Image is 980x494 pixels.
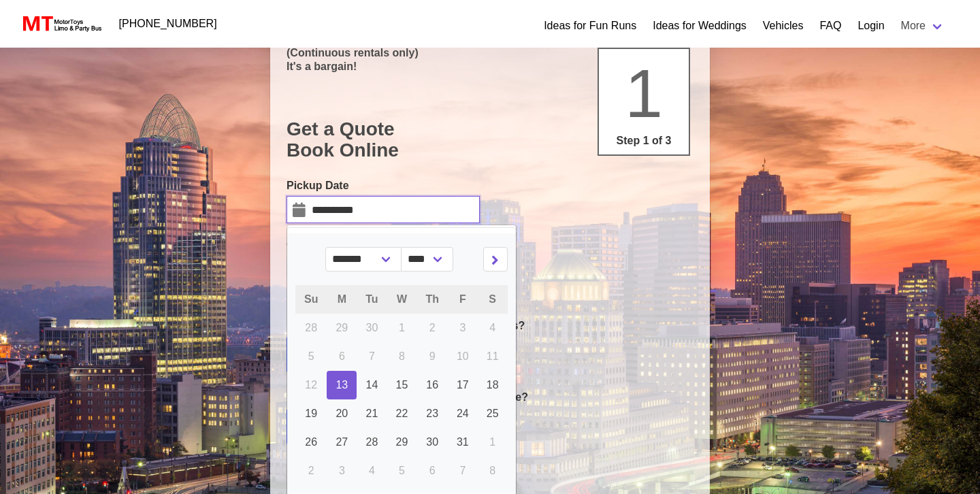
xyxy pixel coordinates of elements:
[429,322,436,333] span: 2
[459,465,465,476] span: 7
[396,408,408,419] span: 22
[357,428,387,457] a: 28
[448,399,478,428] a: 24
[426,408,438,419] span: 23
[489,322,495,333] span: 4
[429,350,436,362] span: 9
[295,428,327,457] a: 26
[625,55,663,131] span: 1
[387,399,417,428] a: 22
[459,293,466,305] span: F
[387,371,417,399] a: 15
[448,371,478,399] a: 17
[763,18,804,34] a: Vehicles
[19,14,103,33] img: MotorToys Logo
[336,408,348,419] span: 20
[327,428,357,457] a: 27
[544,18,636,34] a: Ideas for Fun Runs
[457,379,469,391] span: 17
[287,60,693,73] p: It's a bargain!
[416,428,448,457] a: 30
[336,322,348,333] span: 29
[448,428,478,457] a: 31
[366,436,378,448] span: 28
[336,379,348,391] span: 13
[327,371,357,399] a: 13
[604,133,683,149] p: Step 1 of 3
[653,18,747,34] a: Ideas for Weddings
[819,18,841,34] a: FAQ
[305,436,317,448] span: 26
[369,465,375,476] span: 4
[489,436,495,448] span: 1
[457,350,469,362] span: 10
[366,379,378,391] span: 14
[295,399,327,428] a: 19
[305,408,317,419] span: 19
[357,371,387,399] a: 14
[478,371,508,399] a: 18
[308,465,314,476] span: 2
[287,46,693,59] p: (Continuous rentals only)
[487,350,499,362] span: 11
[308,350,314,362] span: 5
[336,436,348,448] span: 27
[399,322,405,333] span: 1
[339,465,345,476] span: 3
[416,399,448,428] a: 23
[287,178,480,194] label: Pickup Date
[426,436,438,448] span: 30
[365,293,378,305] span: Tu
[487,379,499,391] span: 18
[457,408,469,419] span: 24
[429,465,436,476] span: 6
[478,399,508,428] a: 25
[366,408,378,419] span: 21
[426,379,438,391] span: 16
[397,293,407,305] span: W
[338,293,346,305] span: M
[399,465,405,476] span: 5
[305,379,317,391] span: 12
[399,350,405,362] span: 8
[369,350,375,362] span: 7
[396,436,408,448] span: 29
[111,10,225,37] a: [PHONE_NUMBER]
[416,371,448,399] a: 16
[304,293,318,305] span: Su
[487,408,499,419] span: 25
[459,322,465,333] span: 3
[387,428,417,457] a: 29
[489,465,495,476] span: 8
[327,399,357,428] a: 20
[305,322,317,333] span: 28
[396,379,408,391] span: 15
[287,118,693,161] h1: Get a Quote Book Online
[357,399,387,428] a: 21
[457,436,469,448] span: 31
[857,18,884,34] a: Login
[893,12,953,39] a: More
[366,322,378,333] span: 30
[489,293,496,305] span: S
[425,293,439,305] span: Th
[339,350,345,362] span: 6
